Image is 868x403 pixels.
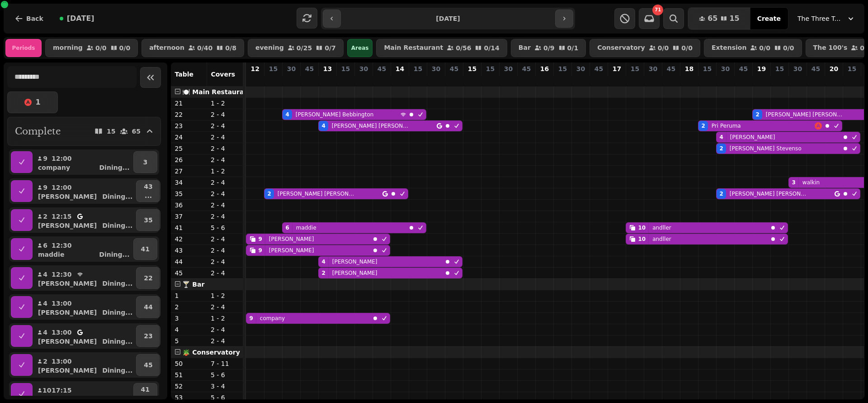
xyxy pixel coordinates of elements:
p: [PERSON_NAME] [38,366,97,375]
p: 0 [468,75,476,84]
p: 53 [175,393,203,402]
p: 45 [739,64,748,73]
p: [PERSON_NAME] [38,279,97,288]
p: 41 [141,245,150,254]
p: 9 [42,154,48,163]
p: 12:30 [52,270,72,279]
p: 5 [175,336,203,345]
p: 30 [287,64,296,73]
p: 0 [812,75,819,84]
p: 37 [175,212,203,221]
p: Dining ... [102,192,132,201]
div: 4 [321,122,325,130]
p: 0 [414,75,421,84]
p: 13:00 [52,357,72,366]
p: 27 [175,167,203,176]
button: Bar0/90/1 [511,39,586,57]
div: 2 [755,111,759,118]
p: 30 [504,64,513,73]
p: 0 [288,75,295,84]
p: evening [255,44,284,52]
p: Extension [712,44,746,52]
p: [PERSON_NAME] Bebbington [296,111,374,118]
button: 1 [7,91,58,113]
p: walkin [802,179,820,186]
p: 51 [175,370,203,379]
p: 0 / 7 [325,45,336,51]
p: [PERSON_NAME] [269,247,314,254]
p: Conservatory [597,44,645,52]
p: andller [652,235,671,243]
p: 10 [42,386,48,395]
span: Table [175,71,193,78]
p: 3 [143,158,147,167]
p: morning [53,44,83,52]
p: 0 / 0 [759,45,770,51]
p: maddie [38,250,64,259]
div: 2 [701,122,705,130]
p: 45 [667,64,675,73]
span: [DATE] [67,15,94,22]
div: 4 [285,111,289,118]
span: 🍽️ Main Restaurant [182,88,251,96]
p: 0 [667,75,675,84]
p: 15 [341,64,350,73]
p: 0 [541,75,548,84]
p: 7 - 11 [211,359,240,368]
div: 2 [321,269,325,277]
p: Main Restaurant [384,44,443,52]
p: 4 [42,270,48,279]
div: 2 [719,145,723,152]
button: Back [7,8,51,29]
span: 71 [655,8,661,12]
p: 0 [685,75,693,84]
p: 0 [432,75,439,84]
p: 0 [577,75,584,84]
p: 0 [486,75,494,84]
p: 2 [42,212,48,221]
div: 4 [321,258,325,265]
button: Main Restaurant0/560/14 [376,39,507,57]
p: 15 [775,64,784,73]
p: 3 - 4 [211,382,240,391]
button: 23 [136,325,160,347]
p: 26 [175,155,203,164]
p: 45 [594,64,603,73]
p: 2 [175,302,203,312]
p: [PERSON_NAME] [38,337,97,346]
p: 0 / 1 [567,45,579,51]
button: Conservatory0/00/0 [590,39,700,57]
p: 2 - 4 [211,155,240,164]
p: 3 [175,314,203,323]
p: [PERSON_NAME] [332,269,377,277]
p: 13:00 [52,328,72,337]
button: 412:30[PERSON_NAME]Dining... [34,267,134,289]
p: 45 [811,64,820,73]
div: Periods [5,39,42,57]
p: 30 [649,64,657,73]
p: ... [141,394,150,403]
p: 0 [251,75,259,84]
p: 0 [776,75,783,84]
p: 15 [107,128,115,134]
p: 0 [848,75,855,84]
p: 2 - 4 [211,212,240,221]
span: 15 [729,15,739,22]
p: 2 - 4 [211,121,240,130]
button: The Three Trees [792,10,861,27]
p: 15 [269,64,278,73]
p: 14 [396,64,404,73]
p: 17:15 [52,386,72,395]
p: 5 - 6 [211,370,240,379]
span: 65 [708,15,717,22]
div: 2 [719,190,723,197]
p: 24 [175,133,203,142]
p: 2 [42,357,48,366]
p: 0 [559,75,566,84]
p: 35 [144,216,152,225]
p: ... [144,191,152,200]
p: 18 [685,64,693,73]
p: company [260,315,285,322]
p: 20 [830,64,838,73]
button: 3 [133,151,157,173]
